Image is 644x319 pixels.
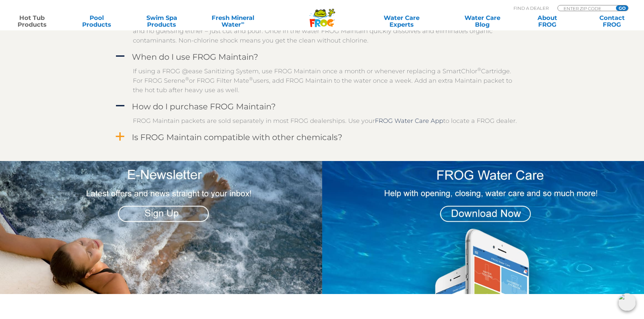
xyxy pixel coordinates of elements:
[132,52,258,61] h4: When do I use FROG Maintain?
[514,5,549,11] p: Find A Dealer
[457,15,507,28] a: Water CareBlog
[114,51,530,63] a: A When do I use FROG Maintain?
[132,102,276,111] h4: How do I purchase FROG Maintain?
[361,15,443,28] a: Water CareExperts
[133,67,522,95] p: If using a FROG @ease Sanitizing System, use FROG Maintain once a month or whenever replacing a S...
[115,101,125,111] span: A
[201,15,264,28] a: Fresh MineralWater∞
[522,15,572,28] a: AboutFROG
[137,15,187,28] a: Swim SpaProducts
[72,15,122,28] a: PoolProducts
[114,131,530,143] a: a Is FROG Maintain compatible with other chemicals?
[587,15,637,28] a: ContactFROG
[115,132,125,142] span: a
[7,15,57,28] a: Hot TubProducts
[563,5,609,11] input: Zip Code Form
[133,17,522,45] p: It is a convenient, one-dose packet for periodic maintenance shocking in any hot tub up to 600 ga...
[477,67,481,72] sup: ®
[249,76,253,81] sup: ®
[241,20,244,25] sup: ∞
[133,116,522,126] p: FROG Maintain packets are sold separately in most FROG dealerships. Use your to locate a FROG dea...
[185,76,189,81] sup: ®
[616,5,628,11] input: GO
[114,100,530,113] a: A How do I purchase FROG Maintain?
[618,293,636,311] img: openIcon
[132,133,342,142] h4: Is FROG Maintain compatible with other chemicals?
[375,117,443,125] a: FROG Water Care App
[115,51,125,61] span: A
